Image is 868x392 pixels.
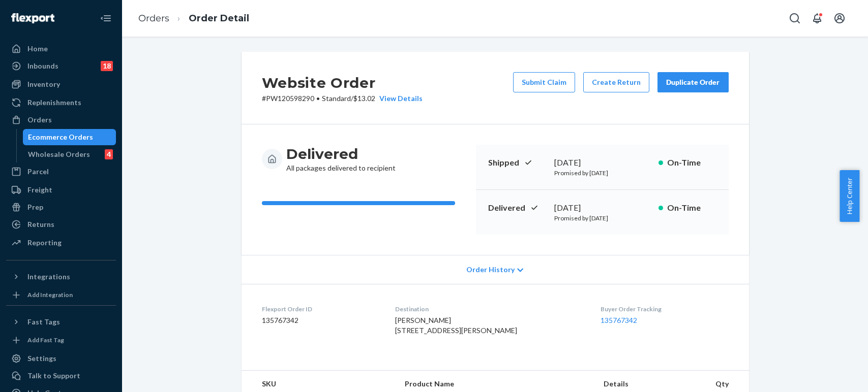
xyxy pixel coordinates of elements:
div: Integrations [27,272,70,282]
dt: Destination [395,305,584,313]
div: Returns [27,219,54,230]
a: Add Integration [6,289,116,301]
button: Open account menu [829,8,850,28]
div: All packages delivered to recipient [286,145,396,173]
div: Fast Tags [27,317,60,327]
div: Ecommerce Orders [28,132,93,142]
div: Home [27,44,48,54]
div: Add Integration [27,290,73,299]
button: Submit Claim [513,72,575,92]
a: Inbounds18 [6,58,116,74]
div: Add Fast Tag [27,336,64,344]
button: Open notifications [807,8,827,28]
p: Delivered [488,202,546,214]
iframe: Opens a widget where you can chat to one of our agents [803,362,858,387]
p: On-Time [667,157,716,169]
div: Replenishments [27,97,81,108]
a: Ecommerce Orders [23,129,116,145]
div: [DATE] [554,202,650,214]
div: Reporting [27,238,62,248]
button: Open Search Box [785,8,805,28]
a: Parcel [6,164,116,180]
div: Duplicate Order [666,77,720,87]
span: Order History [466,265,515,275]
button: Close Navigation [96,8,116,28]
p: # PW120598290 / $13.02 [262,93,423,104]
a: Returns [6,216,116,233]
button: View Details [375,93,423,104]
div: Wholesale Orders [28,149,90,159]
dt: Buyer Order Tracking [601,305,729,313]
a: Home [6,41,116,57]
a: Orders [6,112,116,128]
button: Help Center [840,170,859,222]
a: Orders [138,13,169,24]
button: Create Return [583,72,649,92]
ol: breadcrumbs [130,4,257,34]
div: Parcel [27,167,49,177]
span: [PERSON_NAME] [STREET_ADDRESS][PERSON_NAME] [395,316,517,335]
a: Inventory [6,76,116,92]
a: Reporting [6,235,116,251]
dd: 135767342 [262,315,379,325]
div: Freight [27,185,52,195]
div: Inventory [27,79,60,89]
p: Promised by [DATE] [554,214,650,222]
a: Settings [6,350,116,367]
div: Prep [27,202,43,212]
h3: Delivered [286,145,396,163]
a: Order Detail [189,13,249,24]
div: Settings [27,353,56,364]
a: Freight [6,182,116,198]
button: Talk to Support [6,368,116,384]
img: Flexport logo [11,13,54,23]
div: Orders [27,115,52,125]
h2: Website Order [262,72,423,93]
button: Duplicate Order [657,72,729,92]
div: 4 [105,149,113,159]
a: Add Fast Tag [6,334,116,346]
span: • [316,94,320,103]
div: Talk to Support [27,371,80,381]
a: Replenishments [6,94,116,111]
dt: Flexport Order ID [262,305,379,313]
a: 135767342 [601,316,637,324]
div: [DATE] [554,157,650,169]
div: Inbounds [27,61,58,71]
button: Fast Tags [6,314,116,330]
p: Shipped [488,157,546,169]
span: Standard [322,94,351,103]
div: 18 [101,61,113,71]
a: Wholesale Orders4 [23,146,116,162]
p: On-Time [667,202,716,214]
button: Integrations [6,269,116,285]
p: Promised by [DATE] [554,169,650,177]
a: Prep [6,199,116,215]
